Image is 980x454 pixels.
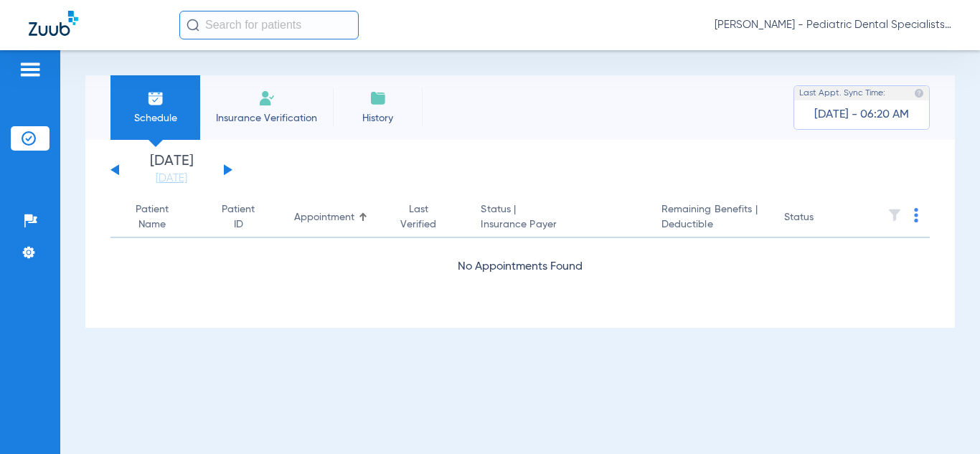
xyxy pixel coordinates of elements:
a: [DATE] [128,171,215,186]
th: Remaining Benefits | [650,198,773,238]
img: Search Icon [187,19,199,32]
div: Patient Name [122,202,183,232]
img: last sync help info [914,88,924,98]
img: group-dot-blue.svg [914,208,918,222]
img: Schedule [147,90,164,107]
div: Last Verified [392,202,445,232]
input: Search for patients [179,11,359,39]
div: Appointment [294,210,369,225]
span: History [344,111,412,126]
img: History [369,90,387,107]
div: Patient ID [219,202,258,232]
div: Appointment [294,210,354,225]
li: [DATE] [128,154,215,186]
th: Status [773,198,870,238]
span: Insurance Payer [481,217,638,232]
div: Patient ID [219,202,271,232]
span: Schedule [121,111,189,126]
span: [PERSON_NAME] - Pediatric Dental Specialists of [GEOGRAPHIC_DATA][US_STATE] [715,18,951,32]
span: Last Appt. Sync Time: [799,86,885,100]
div: Last Verified [392,202,458,232]
img: Manual Insurance Verification [258,90,275,107]
img: Zuub Logo [29,11,78,36]
span: [DATE] - 06:20 AM [814,108,909,122]
th: Status | [469,198,649,238]
span: Deductible [661,217,761,232]
img: hamburger-icon [19,61,42,78]
div: Patient Name [122,202,196,232]
iframe: Chat Widget [908,385,980,454]
span: Insurance Verification [211,111,322,126]
img: filter.svg [887,208,902,222]
div: No Appointments Found [110,258,930,276]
